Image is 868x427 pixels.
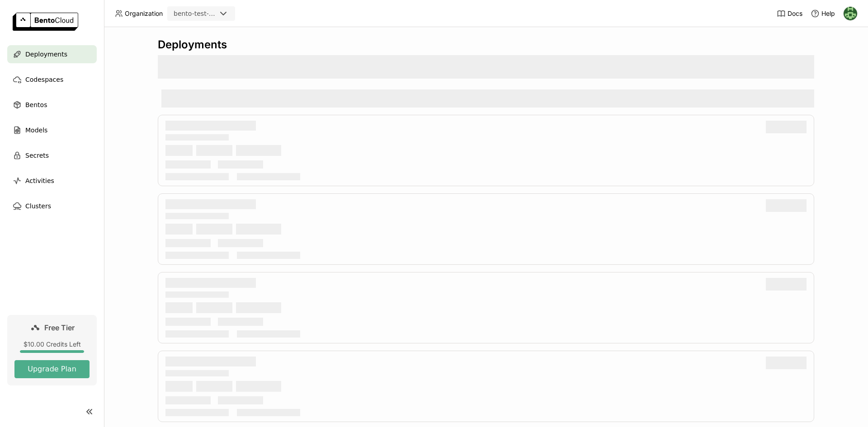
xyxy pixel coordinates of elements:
[7,315,97,385] a: Free Tier$10.00 Credits LeftUpgrade Plan
[7,70,97,89] a: Codespaces
[7,172,97,190] a: Activities
[7,96,97,114] a: Bentos
[7,146,97,164] a: Secrets
[125,9,163,18] span: Organization
[174,9,216,18] div: bento-test-for-[PERSON_NAME]
[25,150,49,161] span: Secrets
[14,340,90,348] div: $10.00 Credits Left
[25,175,54,186] span: Activities
[7,45,97,63] a: Deployments
[25,74,63,85] span: Codespaces
[777,9,802,18] a: Docs
[821,9,835,18] span: Help
[25,99,47,110] span: Bentos
[7,121,97,139] a: Models
[14,360,90,378] button: Upgrade Plan
[158,38,814,52] div: Deployments
[13,13,78,31] img: logo
[7,197,97,215] a: Clusters
[44,323,75,332] span: Free Tier
[25,49,67,60] span: Deployments
[25,125,47,136] span: Models
[25,201,51,211] span: Clusters
[788,9,802,18] span: Docs
[217,9,218,19] input: Selected bento-test-for-jay.
[844,7,857,20] img: Jay
[811,9,835,18] div: Help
